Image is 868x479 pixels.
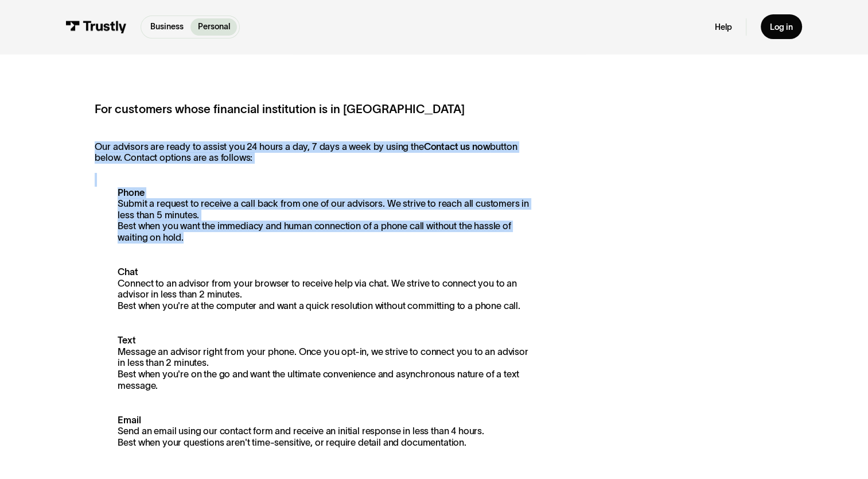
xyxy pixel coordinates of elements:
a: Business [143,18,190,36]
p: Message an advisor right from your phone. Once you opt-in, we strive to connect you to an advisor... [95,335,531,391]
strong: Chat [118,266,138,277]
strong: Contact us now [424,141,491,152]
img: Trustly Logo [66,21,127,33]
p: Our advisors are ready to assist you 24 hours a day, 7 days a week by using the button below. Con... [95,141,531,164]
strong: Email [118,415,141,425]
strong: For customers whose financial institution is in [GEOGRAPHIC_DATA] [95,102,464,115]
a: Help [715,22,732,33]
a: Log in [761,14,803,39]
p: Connect to an advisor from your browser to receive help via chat. We strive to connect you to an ... [95,266,531,311]
strong: Phone [118,187,144,198]
p: Business [150,21,184,33]
p: Personal [198,21,230,33]
a: Personal [190,18,236,36]
div: Log in [770,22,793,33]
strong: Text [118,335,135,345]
p: Send an email using our contact form and receive an initial response in less than 4 hours. Best w... [95,415,531,449]
p: Submit a request to receive a call back from one of our advisors. We strive to reach all customer... [95,187,531,244]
